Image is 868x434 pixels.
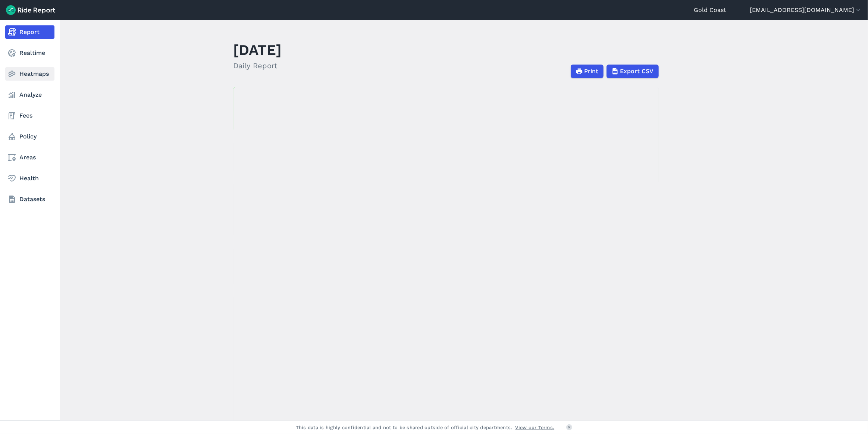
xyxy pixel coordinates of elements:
[694,6,726,15] a: Gold Coast
[6,5,55,15] img: Ride Report
[5,151,54,164] a: Areas
[516,424,555,431] a: View our Terms.
[585,67,599,76] span: Print
[5,25,54,39] a: Report
[5,67,54,81] a: Heatmaps
[571,65,604,78] button: Print
[5,193,54,206] a: Datasets
[5,88,54,102] a: Analyze
[5,46,54,60] a: Realtime
[5,172,54,185] a: Health
[5,130,54,143] a: Policy
[234,40,282,60] h1: [DATE]
[234,60,282,71] h2: Daily Report
[5,109,54,122] a: Fees
[607,65,659,78] button: Export CSV
[750,6,862,15] button: [EMAIL_ADDRESS][DOMAIN_NAME]
[620,67,654,76] span: Export CSV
